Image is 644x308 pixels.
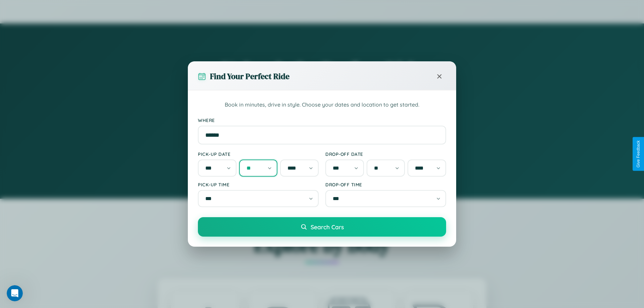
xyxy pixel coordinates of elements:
[210,71,289,82] h3: Find Your Perfect Ride
[198,151,319,157] label: Pick-up Date
[198,101,446,109] p: Book in minutes, drive in style. Choose your dates and location to get started.
[325,182,446,187] label: Drop-off Time
[198,217,446,237] button: Search Cars
[325,151,446,157] label: Drop-off Date
[311,223,344,231] span: Search Cars
[198,182,319,187] label: Pick-up Time
[198,117,446,123] label: Where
